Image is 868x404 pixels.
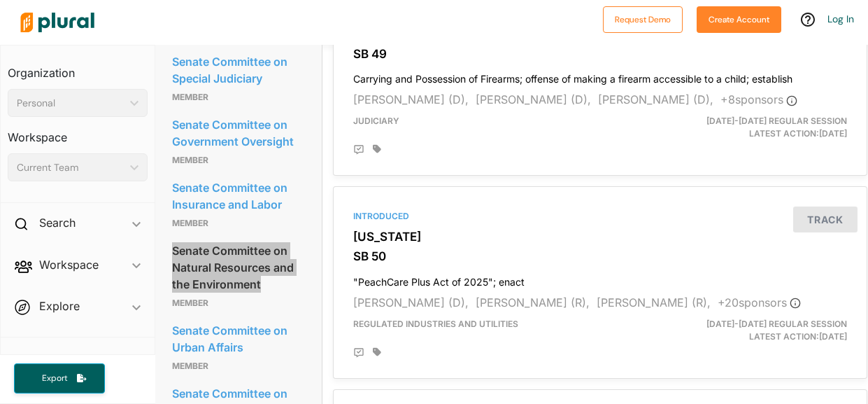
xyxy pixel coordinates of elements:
[353,116,399,126] span: Judiciary
[32,372,77,384] span: Export
[172,114,305,152] a: Senate Committee on Government Oversight
[373,347,381,357] div: Add tags
[353,347,364,358] div: Add Position Statement
[476,295,590,309] span: [PERSON_NAME] (R),
[172,358,305,375] p: Member
[17,96,124,111] div: Personal
[697,6,781,33] button: Create Account
[172,215,305,232] p: Member
[827,13,854,25] a: Log In
[353,319,518,329] span: Regulated Industries and Utilities
[793,207,858,232] button: Track
[353,295,469,309] span: [PERSON_NAME] (D),
[353,230,847,244] h3: [US_STATE]
[686,318,858,343] div: Latest Action: [DATE]
[8,117,148,148] h3: Workspace
[706,116,847,126] span: [DATE]-[DATE] Regular Session
[686,115,858,140] div: Latest Action: [DATE]
[14,363,105,393] button: Export
[8,53,148,83] h3: Organization
[353,92,469,106] span: [PERSON_NAME] (D),
[720,92,797,106] span: + 8 sponsor s
[603,11,683,26] a: Request Demo
[353,249,847,263] h3: SB 50
[718,295,801,309] span: + 20 sponsor s
[353,210,847,223] div: Introduced
[476,92,591,106] span: [PERSON_NAME] (D),
[172,240,305,295] a: Senate Committee on Natural Resources and the Environment
[353,47,847,61] h3: SB 49
[172,51,305,89] a: Senate Committee on Special Judiciary
[172,320,305,358] a: Senate Committee on Urban Affairs
[353,144,364,155] div: Add Position Statement
[353,67,847,85] h4: Carrying and Possession of Firearms; offense of making a firearm accessible to a child; establish
[353,270,847,288] h4: "PeachCare Plus Act of 2025"; enact
[697,11,781,26] a: Create Account
[172,295,305,312] p: Member
[17,160,124,175] div: Current Team
[603,6,683,33] button: Request Demo
[706,319,847,329] span: [DATE]-[DATE] Regular Session
[373,144,381,154] div: Add tags
[172,152,305,169] p: Member
[597,295,711,309] span: [PERSON_NAME] (R),
[39,215,76,230] h2: Search
[172,89,305,106] p: Member
[598,92,713,106] span: [PERSON_NAME] (D),
[172,177,305,215] a: Senate Committee on Insurance and Labor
